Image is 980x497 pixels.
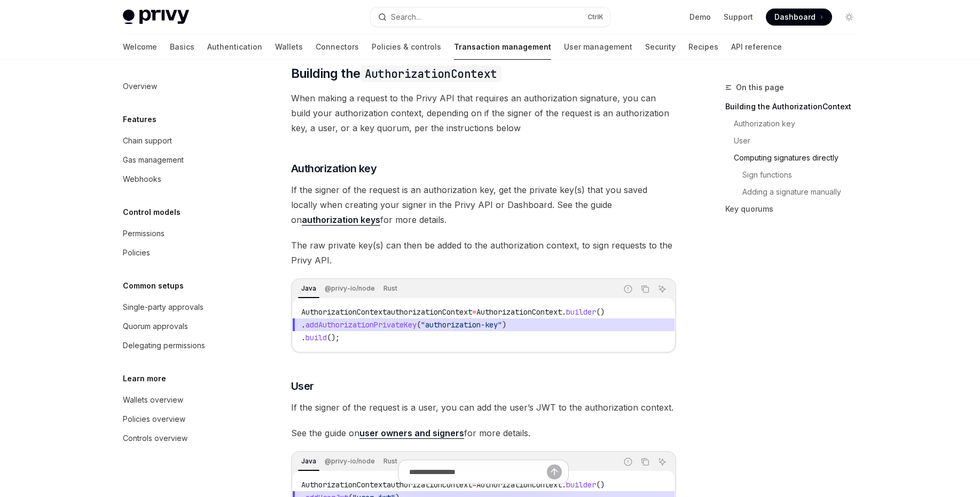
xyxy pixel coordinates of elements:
[387,307,472,317] span: authorizationContext
[547,464,562,479] button: Send message
[123,134,172,147] div: Chain support
[301,320,305,330] span: .
[114,170,251,189] a: Webhooks
[409,460,547,484] input: Ask a question...
[123,279,184,292] h5: Common setups
[564,34,632,60] a: User management
[114,410,251,429] a: Policies overview
[645,34,676,60] a: Security
[725,115,866,132] a: Authorization key
[472,307,476,317] span: =
[372,34,441,60] a: Policies & controls
[291,400,676,415] span: If the signer of the request is a user, you can add the user’s JWT to the authorization context.
[638,282,652,296] button: Copy the contents from the code block
[596,307,605,317] span: ()
[724,12,753,22] a: Support
[841,9,858,26] button: Toggle dark mode
[114,150,251,170] a: Gas management
[638,455,652,469] button: Copy the contents from the code block
[380,455,401,468] div: Rust
[123,372,166,385] h5: Learn more
[302,214,380,226] a: authorization keys
[123,113,156,126] h5: Features
[207,34,262,60] a: Authentication
[298,282,319,295] div: Java
[688,34,718,60] a: Recipes
[371,7,610,27] button: Open search
[123,394,183,406] div: Wallets overview
[123,80,157,93] div: Overview
[298,455,319,468] div: Java
[327,333,340,342] span: ();
[502,320,506,330] span: )
[725,201,866,218] a: Key quorums
[275,34,303,60] a: Wallets
[123,413,185,426] div: Policies overview
[123,173,161,186] div: Webhooks
[114,317,251,336] a: Quorum approvals
[725,166,866,183] a: Sign functions
[291,91,676,135] span: When making a request to the Privy API that requires an authorization signature, you can build yo...
[291,182,676,227] span: If the signer of the request is an authorization key, get the private key(s) that you saved local...
[123,34,157,60] a: Welcome
[123,320,188,333] div: Quorum approvals
[114,429,251,448] a: Controls overview
[725,149,866,166] a: Computing signatures directly
[170,34,194,60] a: Basics
[114,224,251,243] a: Permissions
[621,282,635,296] button: Report incorrect code
[359,428,464,439] a: user owners and signers
[774,12,816,22] span: Dashboard
[421,320,502,330] span: "authorization-key"
[725,183,866,201] a: Adding a signature manually
[417,320,421,330] span: (
[655,455,669,469] button: Ask AI
[123,339,205,352] div: Delegating permissions
[391,11,421,23] div: Search...
[380,282,401,295] div: Rust
[736,81,784,94] span: On this page
[621,455,635,469] button: Report incorrect code
[114,131,251,150] a: Chain support
[689,12,711,22] a: Demo
[123,246,150,259] div: Policies
[291,238,676,268] span: The raw private key(s) can then be added to the authorization context, to sign requests to the Pr...
[766,9,832,26] a: Dashboard
[123,10,189,25] img: light logo
[316,34,359,60] a: Connectors
[114,390,251,410] a: Wallets overview
[291,379,314,394] span: User
[301,333,305,342] span: .
[305,333,327,342] span: build
[123,227,164,240] div: Permissions
[114,77,251,96] a: Overview
[562,307,566,317] span: .
[123,432,187,445] div: Controls overview
[655,282,669,296] button: Ask AI
[322,282,378,295] div: @privy-io/node
[123,301,203,314] div: Single-party approvals
[731,34,782,60] a: API reference
[322,455,378,468] div: @privy-io/node
[587,13,603,21] span: Ctrl K
[123,206,181,219] h5: Control models
[291,65,501,82] span: Building the
[454,34,551,60] a: Transaction management
[305,320,417,330] span: addAuthorizationPrivateKey
[291,426,676,440] span: See the guide on for more details.
[123,154,184,166] div: Gas management
[114,298,251,317] a: Single-party approvals
[476,307,562,317] span: AuthorizationContext
[114,336,251,355] a: Delegating permissions
[301,307,387,317] span: AuthorizationContext
[725,98,866,115] a: Building the AuthorizationContext
[291,161,377,176] span: Authorization key
[725,132,866,149] a: User
[360,66,501,82] code: AuthorizationContext
[114,243,251,262] a: Policies
[566,307,596,317] span: builder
